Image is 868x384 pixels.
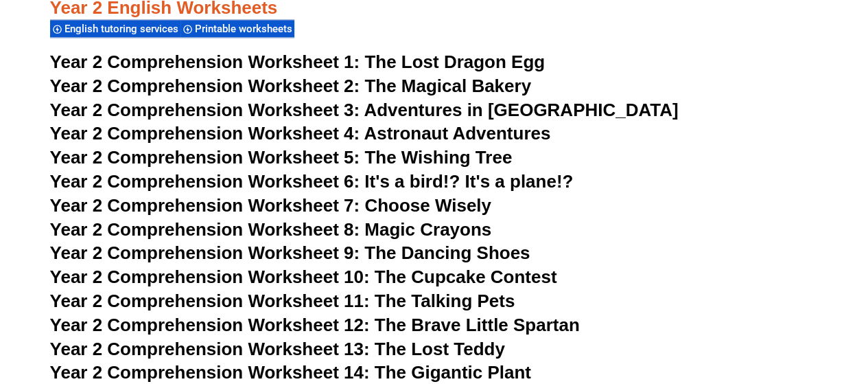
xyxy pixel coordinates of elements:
span: Astronaut Adventures [364,123,550,144]
a: Year 2 Comprehension Worksheet 12: The Brave Little Spartan [50,315,580,335]
iframe: Chat Widget [640,229,868,384]
span: Year 2 Comprehension Worksheet 1: [50,52,360,72]
span: Printable worksheets [195,23,296,35]
span: English tutoring services [64,23,183,35]
span: Year 2 Comprehension Worksheet 3: [50,100,360,120]
a: Year 2 Comprehension Worksheet 2: The Magical Bakery [50,76,531,96]
a: Year 2 Comprehension Worksheet 8: Magic Crayons [50,219,492,240]
span: The Lost Dragon Egg [364,52,545,72]
a: Year 2 Comprehension Worksheet 4: Astronaut Adventures [50,123,551,144]
span: Year 2 Comprehension Worksheet 5: [50,147,360,168]
div: Printable worksheets [180,19,294,38]
a: Year 2 Comprehension Worksheet 11: The Talking Pets [50,291,515,311]
span: Choose Wisely [364,195,491,216]
div: English tutoring services [50,19,180,38]
a: Year 2 Comprehension Worksheet 9: The Dancing Shoes [50,242,530,263]
span: The Magical Bakery [364,76,531,96]
span: Adventures in [GEOGRAPHIC_DATA] [364,100,678,120]
a: Year 2 Comprehension Worksheet 14: The Gigantic Plant [50,362,531,383]
span: Year 2 Comprehension Worksheet 7: [50,195,360,216]
span: Year 2 Comprehension Worksheet 4: [50,123,360,144]
a: Year 2 Comprehension Worksheet 10: The Cupcake Contest [50,267,557,287]
a: Year 2 Comprehension Worksheet 3: Adventures in [GEOGRAPHIC_DATA] [50,100,679,120]
a: Year 2 Comprehension Worksheet 5: The Wishing Tree [50,147,513,168]
a: Year 2 Comprehension Worksheet 1: The Lost Dragon Egg [50,52,545,72]
span: Year 2 Comprehension Worksheet 2: [50,76,360,96]
a: Year 2 Comprehension Worksheet 6: It's a bird!? It's a plane!? [50,171,574,192]
span: The Wishing Tree [364,147,512,168]
a: Year 2 Comprehension Worksheet 7: Choose Wisely [50,195,491,216]
a: Year 2 Comprehension Worksheet 13: The Lost Teddy [50,339,505,359]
